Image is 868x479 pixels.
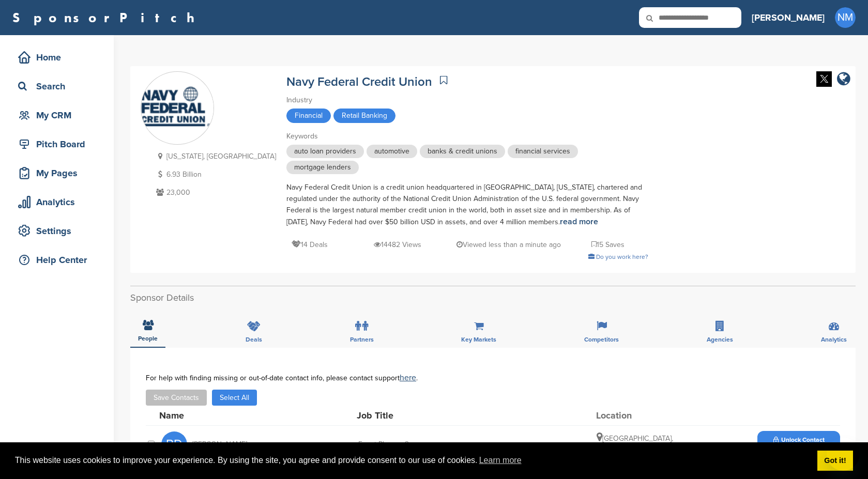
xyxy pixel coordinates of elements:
[286,161,359,174] span: mortgage lenders
[16,135,103,153] div: Pitch Board
[461,336,496,343] span: Key Markets
[584,336,619,343] span: Competitors
[246,336,262,343] span: Deals
[12,11,201,24] a: SponsorPitch
[400,373,416,383] a: here
[10,190,103,214] a: Analytics
[456,238,561,251] p: Viewed less than a minute ago
[821,336,847,343] span: Analytics
[286,131,648,142] div: Keywords
[358,441,513,448] div: Event Planner 2
[591,238,625,251] p: 15 Saves
[596,253,648,260] span: Do you work here?
[159,411,273,420] div: Name
[773,436,825,443] span: Unlock Contact
[192,441,247,448] span: [PERSON_NAME]
[357,411,512,420] div: Job Title
[15,453,809,468] span: This website uses cookies to improve your experience. By using the site, you agree and provide co...
[333,109,395,123] span: Retail Banking
[588,253,648,260] a: Do you work here?
[292,238,328,251] p: 14 Deals
[10,103,103,127] a: My CRM
[10,132,103,156] a: Pitch Board
[752,6,825,29] a: [PERSON_NAME]
[141,85,214,131] img: Sponsorpitch & Navy Federal Credit Union
[420,145,505,158] span: banks & credit unions
[286,95,648,106] div: Industry
[707,336,733,343] span: Agencies
[146,374,840,382] div: For help with finding missing or out-of-date contact info, please contact support .
[130,291,856,305] h2: Sponsor Details
[16,222,103,240] div: Settings
[161,431,187,457] span: BD
[835,7,856,28] span: NM
[816,71,832,87] img: Twitter white
[560,217,598,227] a: read more
[761,429,837,460] button: Unlock Contact
[350,336,374,343] span: Partners
[752,10,825,25] h3: [PERSON_NAME]
[10,248,103,272] a: Help Center
[508,145,578,158] span: financial services
[596,411,674,420] div: Location
[16,193,103,211] div: Analytics
[597,434,673,457] span: [GEOGRAPHIC_DATA], [US_STATE], [GEOGRAPHIC_DATA]
[154,186,276,199] p: 23,000
[10,161,103,185] a: My Pages
[154,168,276,181] p: 6.93 Billion
[374,238,421,251] p: 14482 Views
[817,451,853,471] a: dismiss cookie message
[286,182,648,228] div: Navy Federal Credit Union is a credit union headquartered in [GEOGRAPHIC_DATA], [US_STATE], chart...
[16,164,103,182] div: My Pages
[154,150,276,163] p: [US_STATE], [GEOGRAPHIC_DATA]
[837,71,850,88] a: company link
[367,145,417,158] span: automotive
[286,74,432,89] a: Navy Federal Credit Union
[212,390,257,406] button: Select All
[16,77,103,96] div: Search
[16,251,103,269] div: Help Center
[10,74,103,98] a: Search
[10,219,103,243] a: Settings
[16,106,103,125] div: My CRM
[286,109,331,123] span: Financial
[10,45,103,69] a: Home
[146,390,207,406] button: Save Contacts
[286,145,364,158] span: auto loan providers
[16,48,103,67] div: Home
[827,438,860,471] iframe: Button to launch messaging window
[478,453,523,468] a: learn more about cookies
[138,335,158,342] span: People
